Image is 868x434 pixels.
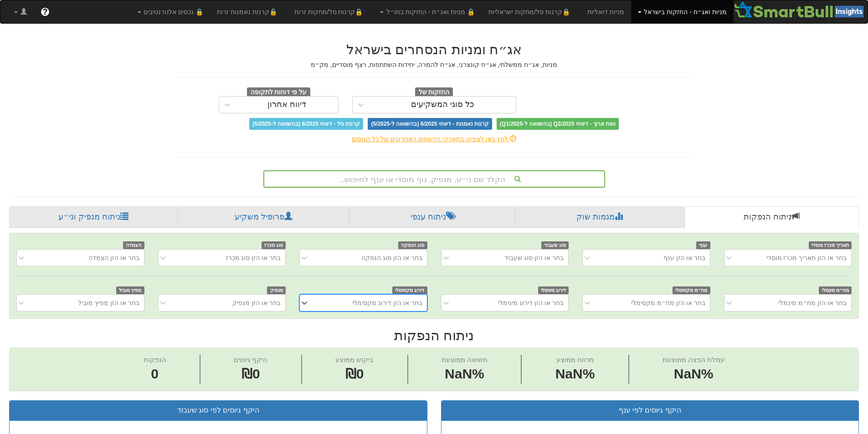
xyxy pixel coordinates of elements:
[684,206,859,228] a: ניתוח הנפקות
[504,253,564,262] div: בחר או הזן סוג שעבוד
[232,298,281,307] div: בחר או הזן מנפיק
[766,253,847,262] div: בחר או הזן תאריך מכרז מוסדי
[168,134,701,143] div: לחץ כאן לצפייה בתאריכי הדיווחים האחרונים של כל הגופים
[267,100,306,109] div: דיווח אחרון
[442,356,488,363] span: תשואה ממוצעת
[349,206,515,228] a: ניתוח ענפי
[556,356,594,363] span: מרווח ממוצע
[178,206,349,228] a: פרופיל משקיע
[631,0,734,23] a: מניות ואג״ח - החזקות בישראל
[16,405,420,416] div: היקף גיוסים לפי סוג שעבוד
[88,253,139,262] div: בחר או הזן הצמדה
[226,253,281,262] div: בחר או הזן סוג מכרז
[411,100,474,109] div: כל סוגי המשקיעים
[345,366,364,381] span: ₪0
[442,364,488,384] span: NaN%
[696,241,710,249] span: ענף
[210,0,288,23] a: 🔒קרנות נאמנות זרות
[175,61,694,68] h5: מניות, אג״ח ממשלתי, אג״ח קונצרני, אג״ח להמרה, יחידות השתתפות, רצף מוסדיים, מק״מ
[247,87,310,97] span: על פי דוחות לתקופה
[398,241,427,249] span: סוג הנפקה
[538,286,569,294] span: דירוג מינימלי
[361,253,422,262] div: בחר או הזן סוג הנפקה
[34,0,56,23] a: ?
[663,253,705,262] div: בחר או הזן ענף
[249,118,363,130] span: קרנות סל - דיווחי 6/2025 (בהשוואה ל-5/2025)
[9,328,859,343] h2: ניתוח הנפקות
[9,206,178,228] a: ניתוח מנפיק וני״ע
[555,364,595,384] span: NaN%
[809,241,852,249] span: תאריך מכרז מוסדי
[335,356,374,363] span: ביקוש ממוצע
[123,241,144,249] span: הצמדה
[673,286,710,294] span: מח״מ מקסימלי
[580,0,631,23] a: מניות דואליות
[116,286,144,294] span: מפיץ מוביל
[498,298,564,307] div: בחר או הזן דירוג מינימלי
[778,298,847,307] div: בחר או הזן מח״מ מינמלי
[515,206,684,228] a: מגמות שוק
[415,87,453,97] span: החזקות של
[144,364,166,384] span: 0
[267,286,286,294] span: מנפיק
[78,298,139,307] div: בחר או הזן מפיץ מוביל
[734,0,868,19] img: Smartbull
[42,7,47,16] span: ?
[262,241,286,249] span: סוג מכרז
[352,298,422,307] div: בחר או הזן דירוג מקסימלי
[448,405,852,416] div: היקף גיוסים לפי ענף
[234,356,267,363] span: היקף גיוסים
[144,356,166,363] span: הנפקות
[392,286,427,294] span: דירוג מקסימלי
[368,118,492,130] span: קרנות נאמנות - דיווחי 6/2025 (בהשוואה ל-5/2025)
[175,42,694,57] h2: אג״ח ומניות הנסחרים בישראל
[264,171,604,187] div: הקלד שם ני״ע, מנפיק, גוף מוסדי או ענף לחיפוש...
[131,0,211,23] a: 🔒 נכסים אלטרנטיבים
[373,0,482,23] a: 🔒 מניות ואג״ח - החזקות בחו״ל
[288,0,373,23] a: 🔒קרנות סל/מחקות זרות
[241,366,260,381] span: ₪0
[819,286,852,294] span: מח״מ מינמלי
[497,118,619,130] span: טווח ארוך - דיווחי Q2/2025 (בהשוואה ל-Q1/2025)
[663,364,724,384] span: NaN%
[663,356,724,363] span: עמלת הפצה ממוצעת
[482,0,580,23] a: 🔒קרנות סל/מחקות ישראליות
[631,298,705,307] div: בחר או הזן מח״מ מקסימלי
[541,241,569,249] span: סוג שעבוד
